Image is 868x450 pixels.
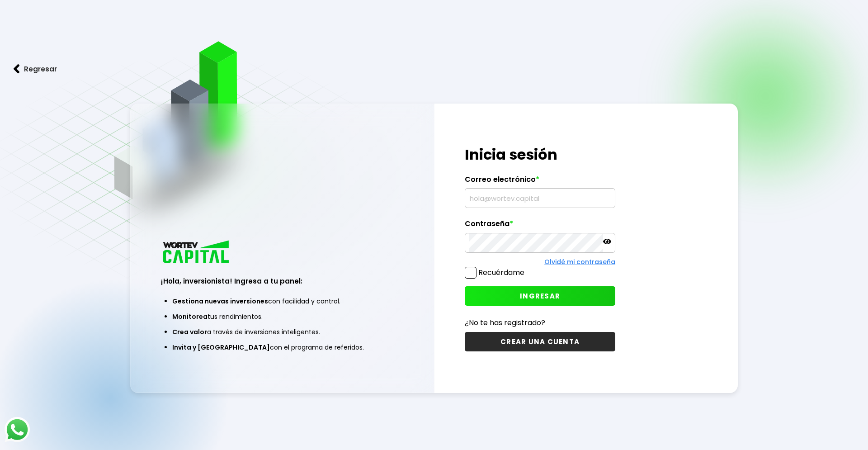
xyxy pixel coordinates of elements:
[478,267,524,278] label: Recuérdame
[465,286,615,306] button: INGRESAR
[161,239,232,266] img: logo_wortev_capital
[465,144,615,166] h1: Inicia sesión
[520,291,560,301] span: INGRESAR
[14,64,20,74] img: flecha izquierda
[172,309,392,324] li: tus rendimientos.
[465,317,615,351] a: ¿No te has registrado?CREAR UNA CUENTA
[172,343,270,352] span: Invita y [GEOGRAPHIC_DATA]
[5,417,30,442] img: logos_whatsapp-icon.242b2217.svg
[172,327,207,336] span: Crea valor
[172,297,268,306] span: Gestiona nuevas inversiones
[465,332,615,351] button: CREAR UNA CUENTA
[465,317,615,328] p: ¿No te has registrado?
[172,324,392,340] li: a través de inversiones inteligentes.
[544,257,615,266] a: Olvidé mi contraseña
[172,312,208,321] span: Monitorea
[161,276,404,286] h3: ¡Hola, inversionista! Ingresa a tu panel:
[172,294,392,309] li: con facilidad y control.
[465,175,615,189] label: Correo electrónico
[469,189,611,208] input: hola@wortev.capital
[465,219,615,233] label: Contraseña
[172,340,392,355] li: con el programa de referidos.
